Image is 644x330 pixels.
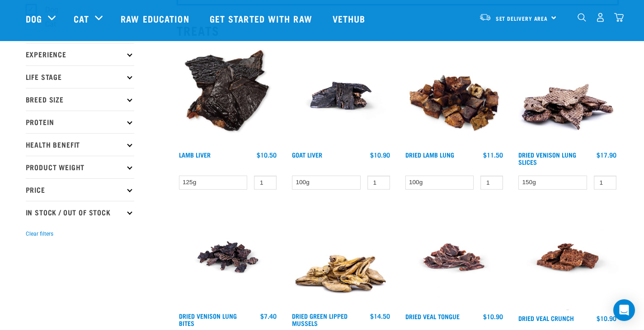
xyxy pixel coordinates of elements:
[26,156,134,178] p: Product Weight
[518,153,576,163] a: Dried Venison Lung Slices
[367,176,390,190] input: 1
[290,206,392,308] img: 1306 Freeze Dried Mussels 01
[292,153,322,156] a: Goat Liver
[292,314,348,325] a: Dried Green Lipped Mussels
[480,176,503,190] input: 1
[324,0,377,37] a: Vethub
[26,43,134,65] p: Experience
[26,230,53,238] button: Clear filters
[578,13,586,22] img: home-icon-1@2x.png
[613,299,635,321] div: Open Intercom Messenger
[26,65,134,88] p: Life Stage
[479,13,491,21] img: van-moving.png
[405,315,460,318] a: Dried Veal Tongue
[496,17,548,20] span: Set Delivery Area
[26,133,134,156] p: Health Benefit
[403,45,506,147] img: Pile Of Dried Lamb Lungs For Pets
[26,12,42,25] a: Dog
[179,153,211,156] a: Lamb Liver
[483,151,503,158] div: $11.50
[516,206,619,310] img: Veal Crunch
[370,312,390,320] div: $14.50
[254,176,277,190] input: 1
[483,313,503,320] div: $10.90
[257,151,277,158] div: $10.50
[179,314,237,325] a: Dried Venison Lung Bites
[26,201,134,223] p: In Stock / Out Of Stock
[26,88,134,111] p: Breed Size
[260,312,277,320] div: $7.40
[597,151,616,158] div: $17.90
[516,45,619,147] img: 1304 Venison Lung Slices 01
[370,151,390,158] div: $10.90
[403,206,506,308] img: Veal tongue
[74,12,89,25] a: Cat
[201,0,324,37] a: Get started with Raw
[518,316,574,320] a: Dried Veal Crunch
[597,315,616,322] div: $10.90
[614,13,624,22] img: home-icon@2x.png
[596,13,605,22] img: user.png
[26,111,134,133] p: Protein
[177,45,279,147] img: Beef Liver and Lamb Liver Treats
[177,206,279,308] img: Venison Lung Bites
[290,45,392,147] img: Goat Liver
[26,178,134,201] p: Price
[112,0,200,37] a: Raw Education
[594,176,616,190] input: 1
[405,153,454,156] a: Dried Lamb Lung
